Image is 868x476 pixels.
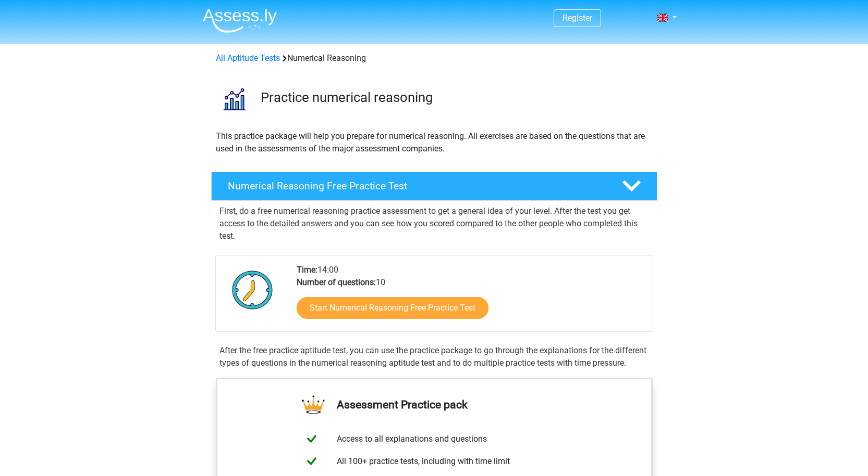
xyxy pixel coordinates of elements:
img: Assessly [203,8,277,33]
div: Numerical Reasoning [212,52,657,65]
h4: Numerical Reasoning Free Practice Test [228,180,605,192]
div: 14:00 10 [289,264,652,331]
a: Numerical Reasoning Free Practice Test [207,172,662,201]
div: After the free practice aptitude test, you can use the practice package to go through the explana... [215,344,653,369]
h3: Practice numerical reasoning [261,89,649,106]
a: Register [563,13,592,23]
b: Number of questions: [297,277,376,287]
a: Start Numerical Reasoning Free Practice Test [297,297,488,319]
a: All Aptitude Tests [216,53,280,63]
p: This practice package will help you prepare for numerical reasoning. All exercises are based on t... [216,130,653,155]
b: Time: [297,265,317,275]
img: Clock [226,264,279,316]
p: First, do a free numerical reasoning practice assessment to get a general idea of your level. Aft... [219,205,649,242]
img: numerical reasoning [212,77,256,121]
